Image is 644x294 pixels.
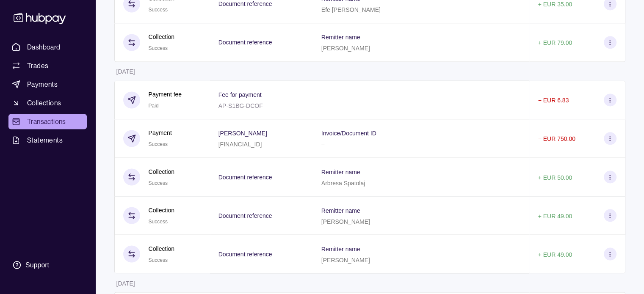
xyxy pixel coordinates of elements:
a: Transactions [8,114,87,129]
span: Success [149,218,168,224]
p: [PERSON_NAME] [218,130,267,137]
p: + EUR 49.00 [538,251,572,258]
p: + EUR 50.00 [538,174,572,181]
p: [PERSON_NAME] [321,256,370,263]
p: [DATE] [116,280,135,286]
span: Statements [27,135,63,145]
p: + EUR 79.00 [538,39,572,46]
p: Fee for payment [218,91,262,98]
p: Document reference [218,0,272,7]
p: Document reference [218,250,272,257]
span: Success [149,141,168,147]
p: Collection [149,32,174,41]
p: − EUR 6.83 [538,97,569,104]
p: Document reference [218,173,272,180]
p: Document reference [218,212,272,219]
p: Efe [PERSON_NAME] [321,6,381,13]
a: Dashboard [8,39,87,55]
a: Trades [8,58,87,73]
span: Success [149,257,168,263]
p: Invoice/Document ID [321,130,376,137]
p: Payment fee [149,90,182,99]
a: Support [8,256,87,274]
a: Statements [8,132,87,148]
p: Remitter name [321,207,360,214]
p: Collection [149,244,174,253]
span: Success [149,180,168,186]
p: Remitter name [321,168,360,175]
p: − EUR 750.00 [538,135,575,142]
span: Dashboard [27,42,61,52]
p: + EUR 35.00 [538,1,572,8]
p: Remitter name [321,245,360,252]
p: – [321,141,325,148]
p: Payment [149,128,172,137]
span: Success [149,45,168,51]
span: Success [149,7,168,13]
div: Support [25,260,49,269]
p: [FINANCIAL_ID] [218,141,262,148]
p: Remitter name [321,34,360,41]
p: Collection [149,167,174,176]
p: [DATE] [116,68,135,75]
a: Payments [8,77,87,92]
p: Arbresa Spatolaj [321,179,365,186]
a: Collections [8,95,87,110]
p: [PERSON_NAME] [321,45,370,52]
p: [PERSON_NAME] [321,218,370,225]
span: Payments [27,79,58,89]
span: Paid [149,103,159,109]
span: Collections [27,98,61,108]
p: Document reference [218,39,272,46]
span: Trades [27,60,48,71]
span: Transactions [27,116,66,126]
p: AP-S1BG-DCOF [218,102,263,109]
p: + EUR 49.00 [538,212,572,219]
p: Collection [149,205,174,214]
